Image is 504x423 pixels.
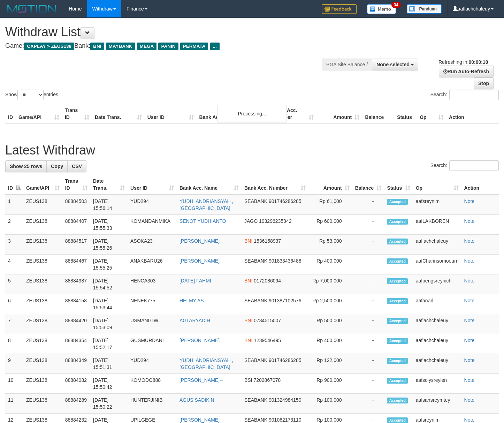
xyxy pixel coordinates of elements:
[384,175,413,195] th: Status: activate to sort column ascending
[352,175,384,195] th: Balance: activate to sort column ascending
[244,338,252,343] span: BNI
[352,294,384,314] td: -
[128,175,177,195] th: User ID: activate to sort column ascending
[180,258,220,264] a: [PERSON_NAME]
[464,218,475,224] a: Note
[23,255,62,274] td: ZEUS138
[180,338,220,343] a: [PERSON_NAME]
[23,314,62,334] td: ZEUS138
[128,294,177,314] td: NENEK775
[269,258,301,264] span: Copy 901833436488 to clipboard
[387,378,408,384] span: Accepted
[387,219,408,225] span: Accepted
[128,255,177,274] td: ANAKBARU26
[413,314,461,334] td: aaflachchaleuy
[413,294,461,314] td: aafanarl
[158,43,178,50] span: PANIN
[62,215,90,235] td: 88884407
[352,374,384,394] td: -
[90,195,128,215] td: [DATE] 15:56:14
[23,274,62,294] td: ZEUS138
[352,274,384,294] td: -
[5,314,23,334] td: 7
[128,215,177,235] td: KOMANDANMIKA
[90,235,128,255] td: [DATE] 15:55:26
[51,164,63,169] span: Copy
[62,354,90,374] td: 88884349
[308,175,352,195] th: Amount: activate to sort column ascending
[72,164,82,169] span: CSV
[180,357,234,370] a: YUDHI ANDRIANSYAH , [GEOGRAPHIC_DATA]
[244,298,267,303] span: SEABANK
[394,104,417,124] th: Status
[128,374,177,394] td: KOMODO888
[90,274,128,294] td: [DATE] 15:54:52
[352,215,384,235] td: -
[367,4,396,14] img: Button%20Memo.svg
[376,62,410,67] span: None selected
[90,394,128,414] td: [DATE] 15:50:22
[62,255,90,274] td: 88884467
[5,160,47,172] a: Show 25 rows
[90,175,128,195] th: Date Trans.: activate to sort column ascending
[5,394,23,414] td: 11
[308,294,352,314] td: Rp 2,500,000
[244,318,252,323] span: BNI
[62,104,92,124] th: Trans ID
[352,334,384,354] td: -
[145,104,197,124] th: User ID
[197,104,271,124] th: Bank Acc. Name
[244,238,252,244] span: BNI
[23,294,62,314] td: ZEUS138
[210,43,220,50] span: ...
[352,235,384,255] td: -
[244,397,267,403] span: SEABANK
[308,215,352,235] td: Rp 600,000
[5,90,58,100] label: Show entries
[253,377,281,383] span: Copy 7202867078 to clipboard
[413,255,461,274] td: aafChannsomoeurn
[180,198,234,211] a: YUDHI ANDRIANSYAH , [GEOGRAPHIC_DATA]
[180,238,220,244] a: [PERSON_NAME]
[352,354,384,374] td: -
[308,394,352,414] td: Rp 100,000
[352,195,384,215] td: -
[5,215,23,235] td: 2
[413,235,461,255] td: aaflachchaleuy
[23,195,62,215] td: ZEUS138
[387,398,408,403] span: Accepted
[352,394,384,414] td: -
[180,417,220,423] a: [PERSON_NAME]
[5,3,58,14] img: MOTION_logo.png
[62,175,90,195] th: Trans ID: activate to sort column ascending
[464,298,475,303] a: Note
[352,314,384,334] td: -
[387,278,408,284] span: Accepted
[90,294,128,314] td: [DATE] 15:53:44
[316,104,362,124] th: Amount
[474,77,494,89] a: Stop
[180,218,226,224] a: SENOT YUDHIANTO
[449,160,499,171] input: Search:
[128,334,177,354] td: GUSMURDANI
[308,334,352,354] td: Rp 400,000
[254,278,281,284] span: Copy 0172086094 to clipboard
[449,90,499,100] input: Search:
[5,274,23,294] td: 5
[417,104,446,124] th: Op
[322,59,372,70] div: PGA Site Balance /
[128,394,177,414] td: HUNTERJINIB
[62,294,90,314] td: 88884158
[352,255,384,274] td: -
[464,318,475,323] a: Note
[23,394,62,414] td: ZEUS138
[269,417,301,423] span: Copy 901062173110 to clipboard
[387,318,408,324] span: Accepted
[180,298,204,303] a: HELMY AS
[90,354,128,374] td: [DATE] 15:51:31
[430,160,499,171] label: Search:
[23,334,62,354] td: ZEUS138
[308,274,352,294] td: Rp 7,000,000
[322,4,357,14] img: Feedback.jpg
[62,235,90,255] td: 88884517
